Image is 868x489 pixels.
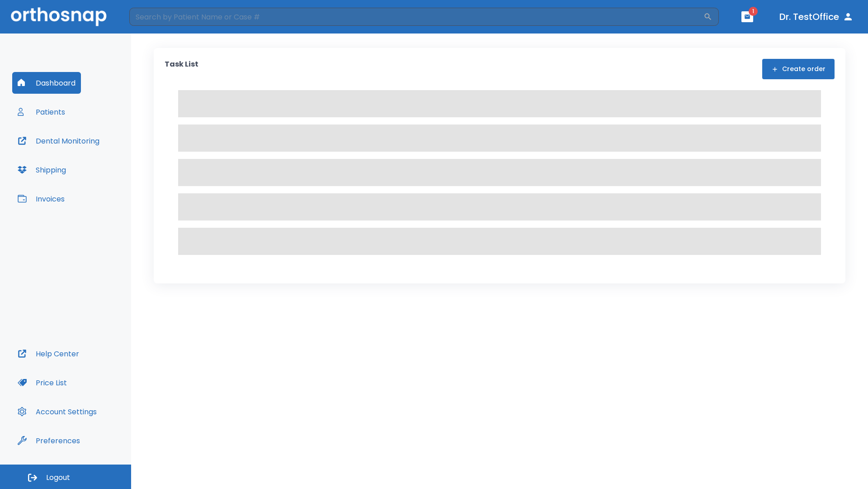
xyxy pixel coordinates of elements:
button: Shipping [12,159,71,181]
button: Dashboard [12,72,81,94]
button: Patients [12,101,71,123]
button: Account Settings [12,401,102,422]
img: Orthosnap [11,7,107,26]
button: Invoices [12,188,70,210]
button: Dental Monitoring [12,130,105,152]
button: Dr. TestOffice [776,9,857,25]
button: Help Center [12,343,85,364]
button: Preferences [12,430,85,451]
span: 1 [749,7,758,16]
button: Price List [12,372,72,393]
span: Logout [46,473,70,483]
p: Task List [165,59,198,79]
button: Create order [762,59,835,79]
input: Search by Patient Name or Case # [129,8,703,26]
